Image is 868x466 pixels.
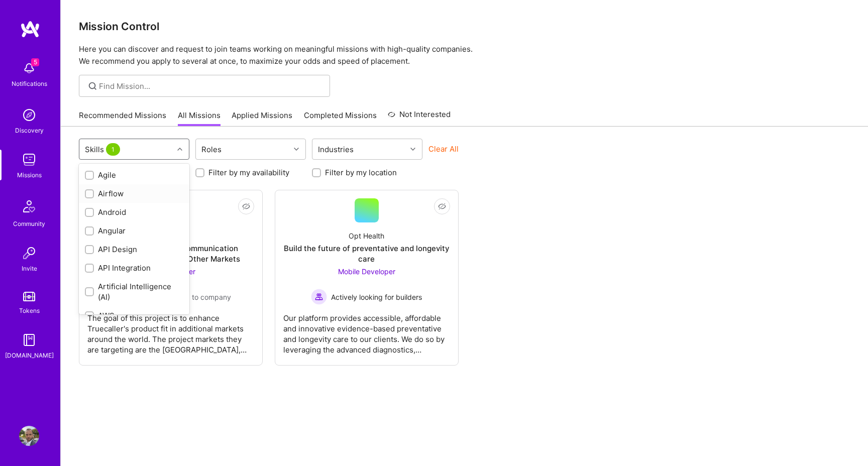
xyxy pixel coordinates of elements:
img: discovery [19,105,39,125]
div: [DOMAIN_NAME] [5,350,54,361]
input: Find Mission... [99,81,322,91]
i: icon Chevron [177,147,182,152]
img: logo [20,20,40,38]
i: icon Chevron [294,147,299,152]
div: API Design [85,244,183,255]
img: Community [17,194,41,218]
span: 5 [31,58,39,66]
i: icon SearchGrey [87,80,98,92]
label: Filter by my availability [208,167,289,178]
a: All Missions [178,110,221,127]
div: Skills [82,142,125,157]
h3: Mission Control [79,20,850,33]
i: icon Chevron [410,147,415,152]
div: Angular [85,225,183,236]
div: Build the future of preventative and longevity care [283,243,450,264]
div: Opt Health [349,230,384,241]
div: Artificial Intelligence (AI) [85,281,183,302]
div: Airflow [85,188,183,199]
div: Missions [17,170,42,180]
a: Completed Missions [304,110,377,127]
a: Not Interested [388,108,451,127]
div: Industries [315,142,356,157]
div: Our platform provides accessible, affordable and innovative evidence-based preventative and longe... [283,305,450,355]
i: icon EyeClosed [242,202,250,210]
a: User Avatar [17,426,42,446]
a: Opt HealthBuild the future of preventative and longevity careMobile Developer Actively looking fo... [283,198,450,357]
p: Here you can discover and request to join teams working on meaningful missions with high-quality ... [79,43,850,67]
a: Applied Missions [232,110,292,127]
div: API Integration [85,263,183,273]
img: User Avatar [19,426,39,446]
img: Actively looking for builders [311,289,327,305]
span: Actively looking for builders [331,292,422,302]
a: Recommended Missions [79,110,166,127]
span: Mobile Developer [338,267,395,276]
div: Roles [199,142,224,157]
div: The goal of this project is to enhance Truecaller's product fit in additional markets around the ... [87,305,254,355]
div: AWS [85,310,183,321]
img: teamwork [19,150,39,170]
span: 1 [106,143,120,156]
img: guide book [19,330,39,350]
div: Invite [22,263,37,274]
div: Notifications [12,78,47,89]
label: Filter by my location [325,167,397,178]
div: Android [85,207,183,217]
button: Clear All [428,144,459,154]
img: Invite [19,243,39,263]
div: Tokens [19,305,40,316]
img: bell [19,58,39,78]
div: Community [13,218,45,229]
div: Discovery [15,125,44,136]
div: Agile [85,170,183,180]
img: tokens [23,292,35,301]
i: icon EyeClosed [438,202,446,210]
